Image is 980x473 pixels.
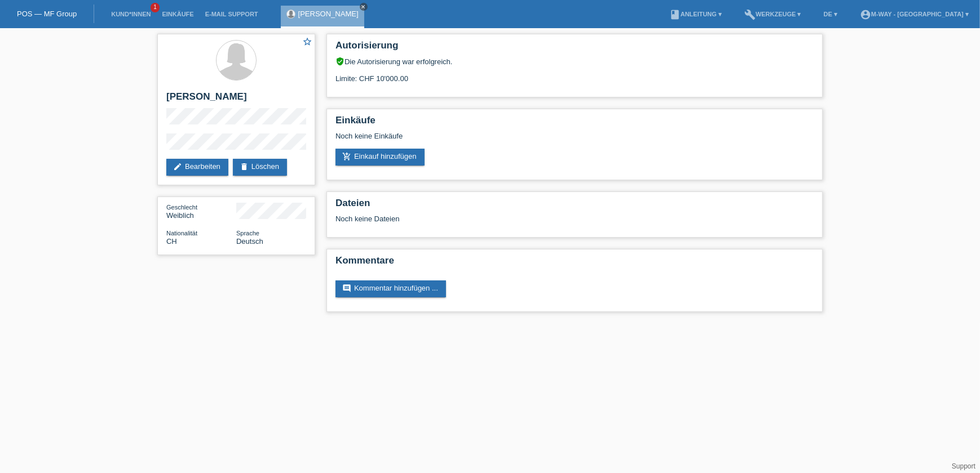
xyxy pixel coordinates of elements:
a: star_border [302,37,312,48]
a: add_shopping_cartEinkauf hinzufügen [336,149,425,166]
a: Support [952,462,975,470]
div: Weiblich [166,203,236,220]
div: Die Autorisierung war erfolgreich. [336,57,814,66]
h2: Autorisierung [336,40,814,57]
a: E-Mail Support [200,11,264,17]
a: Einkäufe [156,11,199,17]
h2: [PERSON_NAME] [166,91,306,108]
i: edit [173,162,182,171]
span: Deutsch [236,237,263,246]
i: verified_user [336,57,345,66]
i: star_border [302,37,312,47]
i: account_circle [860,9,871,20]
div: Limite: CHF 10'000.00 [336,66,814,83]
a: buildWerkzeuge ▾ [739,11,807,17]
a: editBearbeiten [166,159,228,176]
a: close [360,3,368,11]
a: account_circlem-way - [GEOGRAPHIC_DATA] ▾ [854,11,974,17]
a: deleteLöschen [233,159,287,176]
span: Nationalität [166,230,197,236]
span: 1 [151,3,160,12]
h2: Einkäufe [336,115,814,132]
span: Schweiz [166,237,177,246]
div: Noch keine Dateien [336,215,680,223]
span: Sprache [236,230,259,236]
i: close [361,4,367,10]
i: book [669,9,681,20]
a: DE ▾ [818,11,843,17]
a: bookAnleitung ▾ [664,11,727,17]
i: delete [240,162,249,171]
i: add_shopping_cart [342,152,351,161]
span: Geschlecht [166,204,197,211]
div: Noch keine Einkäufe [336,132,814,149]
a: [PERSON_NAME] [298,10,359,18]
i: build [744,9,756,20]
h2: Kommentare [336,255,814,272]
h2: Dateien [336,198,814,215]
i: comment [342,284,351,293]
a: Kund*innen [105,11,156,17]
a: POS — MF Group [17,10,77,18]
a: commentKommentar hinzufügen ... [336,280,446,297]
